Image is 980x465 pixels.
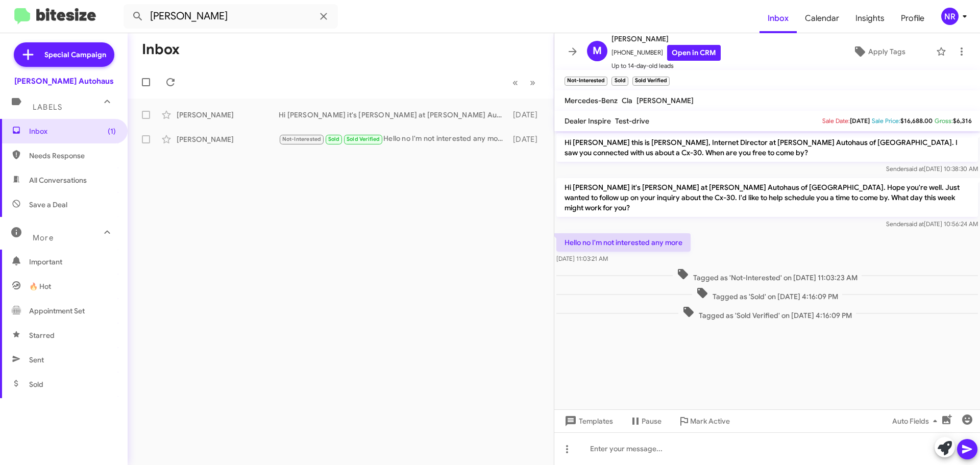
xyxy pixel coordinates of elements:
span: Templates [562,412,613,430]
div: NR [941,8,959,25]
span: Sender [DATE] 10:56:24 AM [886,220,978,228]
span: Sold Verified [347,136,380,142]
span: said at [906,220,924,228]
span: Dealer Inspire [565,116,611,126]
span: $16,688.00 [900,117,933,125]
p: Hi [PERSON_NAME] it's [PERSON_NAME] at [PERSON_NAME] Autohaus of [GEOGRAPHIC_DATA]. Hope you're w... [556,178,978,217]
span: Labels [33,103,62,112]
span: More [33,233,54,242]
div: [DATE] [508,110,546,120]
div: [PERSON_NAME] [177,134,279,144]
a: Profile [893,4,933,33]
span: All Conversations [29,175,87,185]
span: [DATE] [850,117,870,125]
span: Pause [642,412,661,430]
span: Sold [328,136,340,142]
span: 🔥 Hot [29,281,51,291]
h1: Inbox [142,41,180,58]
span: Mark Active [690,412,730,430]
span: M [593,43,602,59]
span: Gross: [935,117,953,125]
p: Hi [PERSON_NAME] this is [PERSON_NAME], Internet Director at [PERSON_NAME] Autohaus of [GEOGRAPHI... [556,133,978,162]
p: Hello no I'm not interested any more [556,233,691,252]
div: [PERSON_NAME] [177,110,279,120]
a: Insights [847,4,893,33]
input: Search [124,4,338,29]
span: Cla [622,96,632,105]
span: Save a Deal [29,200,67,210]
nav: Page navigation example [507,72,542,93]
div: Hi [PERSON_NAME] it's [PERSON_NAME] at [PERSON_NAME] Autohaus of [GEOGRAPHIC_DATA][PERSON_NAME] j... [279,110,508,120]
button: Auto Fields [884,412,949,430]
span: » [530,76,535,89]
span: Needs Response [29,151,116,161]
span: Important [29,257,116,267]
span: [PHONE_NUMBER] [611,45,721,61]
span: said at [906,165,924,173]
button: Pause [621,412,670,430]
span: Sold [29,379,43,389]
span: Tagged as 'Sold' on [DATE] 4:16:09 PM [692,287,842,302]
div: Hello no I'm not interested any more [279,133,508,145]
span: Sent [29,355,44,365]
span: Sender [DATE] 10:38:30 AM [886,165,978,173]
span: Apply Tags [868,42,905,61]
small: Sold [611,77,628,86]
button: Mark Active [670,412,738,430]
span: Auto Fields [892,412,941,430]
button: Previous [506,72,524,93]
a: Open in CRM [667,45,721,61]
span: Test-drive [615,116,649,126]
span: Inbox [29,126,116,136]
span: [DATE] 11:03:21 AM [556,255,608,262]
span: (1) [108,126,116,136]
button: Next [524,72,542,93]
span: Sale Date: [822,117,850,125]
span: [PERSON_NAME] [636,96,694,105]
span: Mercedes-Benz [565,96,618,105]
small: Not-Interested [565,77,607,86]
span: Appointment Set [29,306,85,316]
a: Inbox [759,4,797,33]
span: [PERSON_NAME] [611,33,721,45]
a: Special Campaign [14,42,114,67]
span: Starred [29,330,55,340]
small: Sold Verified [632,77,670,86]
span: Special Campaign [44,50,106,60]
div: [DATE] [508,134,546,144]
span: Not-Interested [282,136,322,142]
span: Tagged as 'Sold Verified' on [DATE] 4:16:09 PM [678,306,856,321]
a: Calendar [797,4,847,33]
span: $6,316 [953,117,972,125]
button: Templates [554,412,621,430]
span: Tagged as 'Not-Interested' on [DATE] 11:03:23 AM [673,268,862,283]
span: « [512,76,518,89]
button: NR [933,8,969,25]
div: [PERSON_NAME] Autohaus [14,76,114,86]
button: Apply Tags [826,42,931,61]
span: Up to 14-day-old leads [611,61,721,71]
span: Sale Price: [872,117,900,125]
